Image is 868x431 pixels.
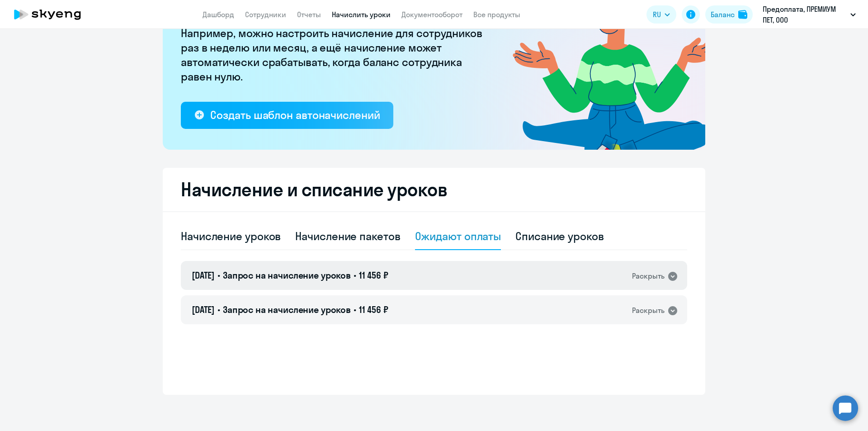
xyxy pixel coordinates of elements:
span: • [217,304,220,315]
div: Баланс [711,9,735,20]
span: Запрос на начисление уроков [223,304,351,315]
button: Балансbalance [705,5,753,24]
div: Начисление пакетов [295,229,400,243]
span: [DATE] [192,270,215,281]
div: Списание уроков [515,229,604,243]
a: Все продукты [473,10,520,19]
a: Отчеты [297,10,321,19]
span: RU [653,9,661,20]
a: Сотрудники [245,10,286,19]
div: Начисление уроков [181,229,281,243]
span: • [354,304,356,315]
a: Начислить уроки [332,10,391,19]
a: Документооборот [401,10,462,19]
div: Создать шаблон автоначислений [210,108,380,122]
a: Дашборд [203,10,234,19]
span: 11 456 ₽ [359,304,388,315]
span: [DATE] [192,304,215,315]
p: [PERSON_NAME] больше не придётся начислять вручную. Например, можно настроить начисление для сотр... [181,11,488,84]
span: 11 456 ₽ [359,270,388,281]
div: Раскрыть [632,270,665,282]
span: • [354,270,356,281]
div: Раскрыть [632,305,665,316]
button: Создать шаблон автоначислений [181,102,393,129]
p: Предоплата, ПРЕМИУМ ПЕТ, ООО [763,4,847,25]
button: RU [646,5,676,24]
h2: Начисление и списание уроков [181,179,687,200]
button: Предоплата, ПРЕМИУМ ПЕТ, ООО [758,4,860,25]
span: • [217,270,220,281]
img: balance [738,10,747,19]
span: Запрос на начисление уроков [223,270,351,281]
div: Ожидают оплаты [415,229,501,243]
